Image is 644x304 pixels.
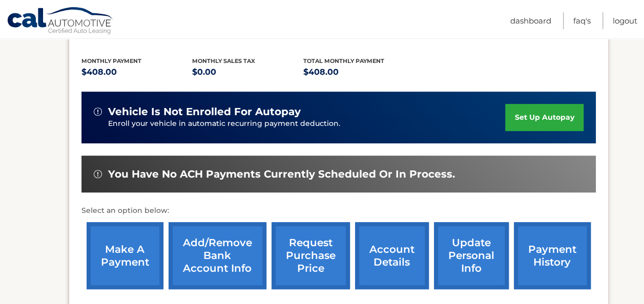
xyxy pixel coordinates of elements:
p: $408.00 [81,65,193,79]
span: Total Monthly Payment [303,57,384,64]
a: Add/Remove bank account info [169,222,266,289]
a: Logout [613,12,637,29]
span: Monthly sales Tax [192,57,255,64]
img: alert-white.svg [94,107,102,116]
a: update personal info [434,222,509,289]
a: Cal Automotive [7,7,114,36]
p: $408.00 [303,65,414,79]
p: $0.00 [192,65,303,79]
a: set up autopay [505,104,583,131]
span: vehicle is not enrolled for autopay [108,105,301,118]
a: request purchase price [272,222,350,289]
a: make a payment [87,222,163,289]
a: FAQ's [573,12,591,29]
p: Select an option below: [81,205,596,217]
a: payment history [514,222,591,289]
p: Enroll your vehicle in automatic recurring payment deduction. [108,118,506,129]
span: Monthly Payment [81,57,141,64]
img: alert-white.svg [94,170,102,178]
span: You have no ACH payments currently scheduled or in process. [108,168,455,181]
a: Dashboard [510,12,551,29]
a: account details [355,222,429,289]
